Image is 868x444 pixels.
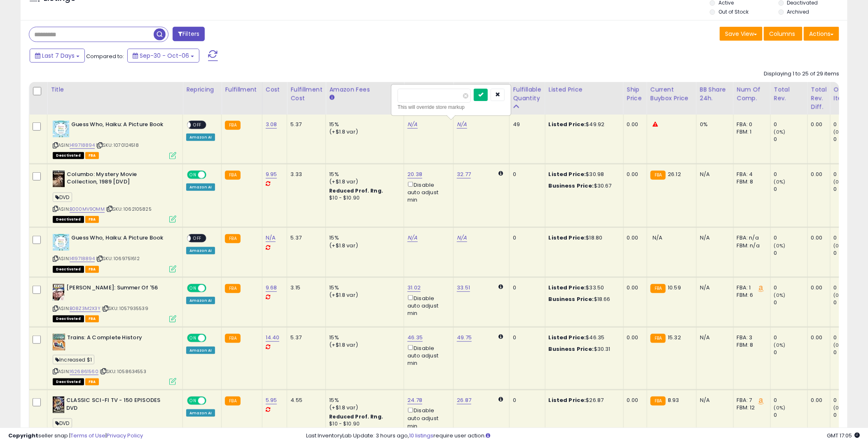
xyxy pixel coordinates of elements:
[91,49,139,54] div: Keywords by Traffic
[329,85,400,94] div: Amazon Fees
[66,397,166,414] b: CLASSIC SCI-FI TV - 150 EPISODES DVD
[774,334,807,341] div: 0
[650,85,693,103] div: Current Buybox Price
[774,397,807,404] div: 0
[290,334,319,341] div: 5.37
[834,85,864,103] div: Ordered Items
[834,349,867,356] div: 0
[290,234,319,242] div: 5.37
[774,179,786,185] small: (0%)
[407,343,447,367] div: Disable auto adjust min
[266,396,277,404] a: 5.95
[827,432,860,439] span: 2025-10-14 17:05 GMT
[513,171,538,178] div: 0
[549,334,586,341] b: Listed Price:
[71,121,171,131] b: Guess Who, Haiku: A Picture Book
[225,234,240,243] small: FBA
[191,235,204,242] span: OFF
[513,121,538,128] div: 49
[650,171,666,180] small: FBA
[549,296,617,303] div: $18.66
[85,315,99,322] span: FBA
[329,242,398,249] div: (+$1.8 var)
[627,121,641,128] div: 0.00
[407,180,447,204] div: Disable auto adjust min
[834,242,845,249] small: (0%)
[834,179,845,185] small: (0%)
[290,121,319,128] div: 5.37
[627,284,641,291] div: 0.00
[720,27,763,41] button: Save View
[53,152,84,159] span: All listings that are unavailable for purchase on Amazon for any reason other than out-of-stock
[70,255,95,262] a: 1419718894
[53,171,65,187] img: 51l0Zr-jwpS._SL40_.jpg
[737,284,764,291] div: FBA: 1
[53,171,176,222] div: ASIN:
[804,27,839,41] button: Actions
[329,341,398,349] div: (+$1.8 var)
[627,397,641,404] div: 0.00
[31,49,74,54] div: Domain Overview
[834,411,867,419] div: 0
[173,27,205,41] button: Filters
[834,397,867,404] div: 0
[834,249,867,257] div: 0
[186,134,215,141] div: Amazon AI
[549,234,617,242] div: $18.80
[549,182,617,190] div: $30.67
[266,170,277,179] a: 9.95
[764,70,839,78] div: Displaying 1 to 25 of 29 items
[102,305,148,312] span: | SKU: 1057935539
[21,21,91,28] div: Domain: [DOMAIN_NAME]
[549,170,586,178] b: Listed Price:
[811,234,824,242] div: 0.00
[53,315,84,322] span: All listings that are unavailable for purchase on Amazon for any reason other than out-of-stock
[225,121,240,130] small: FBA
[737,178,764,186] div: FBM: 8
[811,85,827,111] div: Total Rev. Diff.
[186,247,215,254] div: Amazon AI
[513,334,538,341] div: 0
[100,368,146,375] span: | SKU: 1058634553
[67,171,167,188] b: Columbo: Mystery Movie Collection, 1989 [DVD]
[53,121,69,137] img: 41KU-xxV7oL._SL40_.jpg
[225,284,240,293] small: FBA
[700,171,727,178] div: N/A
[457,170,471,179] a: 32.77
[407,234,417,242] a: N/A
[769,30,795,38] span: Columns
[290,397,319,404] div: 4.55
[549,334,617,341] div: $46.35
[205,285,218,292] span: OFF
[409,432,433,439] a: 10 listings
[774,171,807,178] div: 0
[329,291,398,299] div: (+$1.8 var)
[42,52,75,60] span: Last 7 Days
[513,397,538,404] div: 0
[53,193,72,202] span: DVD
[186,347,215,354] div: Amazon AI
[82,48,89,54] img: tab_keywords_by_traffic_grey.svg
[811,284,824,291] div: 0.00
[266,85,284,94] div: Cost
[627,234,641,242] div: 0.00
[549,284,586,291] b: Listed Price:
[53,334,176,385] div: ASIN:
[700,284,727,291] div: N/A
[22,48,29,54] img: tab_domain_overview_orange.svg
[774,342,786,348] small: (0%)
[329,397,398,404] div: 15%
[457,284,470,292] a: 33.51
[107,432,143,439] a: Privacy Policy
[774,411,807,419] div: 0
[407,406,447,430] div: Disable auto adjust min
[85,266,99,273] span: FBA
[549,396,586,404] b: Listed Price:
[407,284,421,292] a: 31.02
[774,234,807,242] div: 0
[764,27,802,41] button: Columns
[329,94,334,101] small: Amazon Fees.
[737,85,767,103] div: Num of Comp.
[290,171,319,178] div: 3.33
[329,234,398,242] div: 15%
